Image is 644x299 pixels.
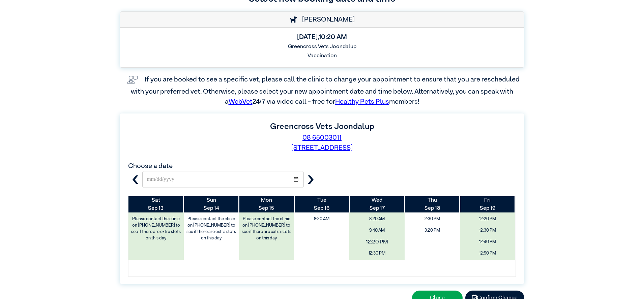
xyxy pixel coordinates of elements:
[184,214,238,243] label: Please contact the clinic on [PHONE_NUMBER] to see if there are extra slots on this day
[335,98,389,105] a: Healthy Pets Plus
[462,237,513,247] span: 12:40 PM
[239,196,294,212] th: Sep 15
[124,73,141,87] img: vet
[405,196,460,212] th: Sep 18
[125,44,519,50] h6: Greencross Vets Joondalup
[125,53,519,59] h6: Vaccination
[462,226,513,235] span: 12:30 PM
[349,196,405,212] th: Sep 17
[460,196,515,212] th: Sep 19
[302,134,342,141] a: 08 65003011
[128,196,184,212] th: Sep 13
[299,16,355,23] span: [PERSON_NAME]
[462,248,513,258] span: 12:50 PM
[291,144,353,151] a: [STREET_ADDRESS]
[240,214,294,243] label: Please contact the clinic on [PHONE_NUMBER] to see if there are extra slots on this day
[407,226,458,235] span: 3:20 PM
[131,76,521,105] label: If you are booked to see a specific vet, please call the clinic to change your appointment to ens...
[344,236,410,248] span: 12:20 PM
[296,214,347,224] span: 8:20 AM
[352,214,402,224] span: 8:20 AM
[229,98,253,105] a: WebVet
[407,214,458,224] span: 2:30 PM
[462,214,513,224] span: 12:20 PM
[352,248,402,258] span: 12:30 PM
[125,33,519,41] h5: [DATE] , 10:20 AM
[184,196,239,212] th: Sep 14
[129,214,183,243] label: Please contact the clinic on [PHONE_NUMBER] to see if there are extra slots on this day
[352,226,402,235] span: 9:40 AM
[270,123,374,131] label: Greencross Vets Joondalup
[128,163,173,169] label: Choose a date
[294,196,349,212] th: Sep 16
